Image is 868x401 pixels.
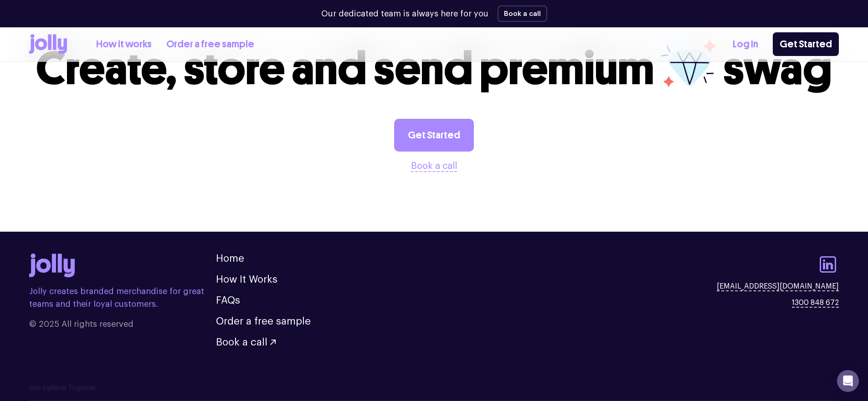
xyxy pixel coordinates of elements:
[723,41,832,96] span: swag
[717,281,839,292] a: [EMAIL_ADDRESS][DOMAIN_NAME]
[394,119,474,152] a: Get Started
[216,337,267,347] span: Book a call
[498,5,547,22] button: Book a call
[166,37,254,52] a: Order a free sample
[216,295,240,305] a: FAQs
[773,32,839,56] a: Get Started
[96,37,152,52] a: How it works
[29,384,839,393] p: Site by
[29,285,216,310] p: Jolly creates branded merchandise for great teams and their loyal customers.
[321,8,488,20] p: Our dedicated team is always here for you
[411,159,457,173] button: Book a call
[216,274,277,284] a: How It Works
[50,385,96,391] a: Made Together
[733,37,758,52] a: Log In
[216,337,276,347] button: Book a call
[216,316,311,326] a: Order a free sample
[29,318,216,330] span: © 2025 All rights reserved
[837,370,859,392] div: Open Intercom Messenger
[36,41,654,96] span: Create, store and send premium
[792,297,839,308] a: 1300 848 672
[216,254,244,264] a: Home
